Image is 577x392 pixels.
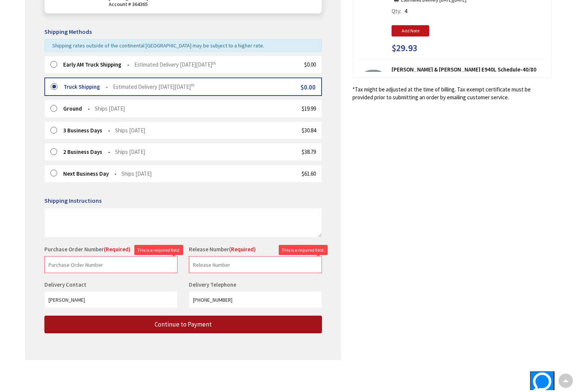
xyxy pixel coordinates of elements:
[44,256,178,273] input: Purchase Order Number
[134,245,183,255] div: This is a required field.
[44,245,131,253] label: Purchase Order Number
[361,68,385,92] img: Thomas & Betts E940L Schedule-40/80 Gray PVC Socket End Standard Coupling 3-Inch Carlon®
[301,83,316,91] span: $0.00
[302,170,316,177] span: $61.60
[503,371,554,390] iframe: Opens a widget where you can find more information
[392,8,400,15] span: Qty
[44,197,102,204] span: Shipping Instructions
[302,148,316,155] span: $38.79
[189,281,238,288] label: Delivery Telephone
[189,256,322,273] input: Release Number
[63,105,90,112] strong: Ground
[352,85,552,102] : *Tax might be adjusted at the time of billing. Tax exempt certificate must be provided prior to s...
[121,170,152,177] span: Ships [DATE]
[302,127,316,134] span: $30.84
[189,245,256,253] label: Release Number
[104,246,131,253] span: (Required)
[63,170,117,177] strong: Next Business Day
[404,8,407,15] span: 4
[229,246,256,253] span: (Required)
[392,43,417,53] span: $29.93
[113,83,194,90] span: Estimated Delivery [DATE][DATE]
[109,1,308,8] span: Account # 364365
[279,245,328,255] div: This is a required field.
[392,65,546,90] strong: [PERSON_NAME] & [PERSON_NAME] E940L Schedule-40/80 Gray PVC Socket End Standard Coupling 3-Inch [...
[115,127,145,134] span: Ships [DATE]
[44,29,322,35] h5: Shipping Methods
[64,83,108,90] strong: Truck Shipping
[44,316,322,333] button: Continue to Payment
[63,148,110,155] strong: 2 Business Days
[155,320,212,328] span: Continue to Payment
[115,148,145,155] span: Ships [DATE]
[52,42,264,49] span: Shipping rates outside of the continental [GEOGRAPHIC_DATA] may be subject to a higher rate.
[212,61,216,66] sup: th
[44,281,88,288] label: Delivery Contact
[95,105,125,112] span: Ships [DATE]
[63,61,129,68] strong: Early AM Truck Shipping
[191,82,194,88] sup: th
[302,105,316,112] span: $19.99
[63,127,110,134] strong: 3 Business Days
[134,61,216,68] span: Estimated Delivery [DATE][DATE]
[304,61,316,68] span: $0.00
